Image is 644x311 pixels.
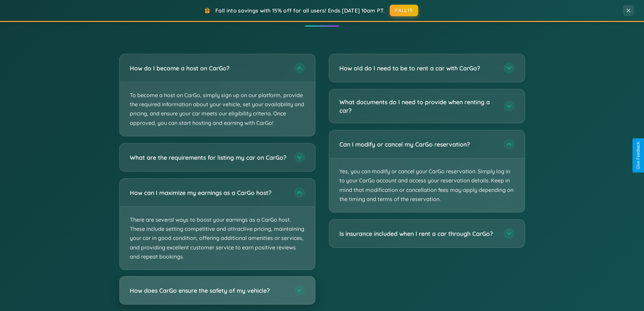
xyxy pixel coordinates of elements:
[339,64,497,72] h3: How old do I need to be to rent a car with CarGo?
[120,82,315,136] p: To become a host on CarGo, simply sign up on our platform, provide the required information about...
[120,207,315,270] p: There are several ways to boost your earnings as a CarGo host. These include setting competitive ...
[339,140,497,149] h3: Can I modify or cancel my CarGo reservation?
[339,229,497,238] h3: Is insurance included when I rent a car through CarGo?
[215,7,385,14] span: Fall into savings with 15% off for all users! Ends [DATE] 10am PT.
[130,64,287,72] h3: How do I become a host on CarGo?
[130,153,287,161] h3: What are the requirements for listing my car on CarGo?
[130,188,287,197] h3: How can I maximize my earnings as a CarGo host?
[636,142,641,169] div: Give Feedback
[390,5,418,16] button: FALL15
[339,98,497,114] h3: What documents do I need to provide when renting a car?
[130,286,287,294] h3: How does CarGo ensure the safety of my vehicle?
[329,158,525,212] p: Yes, you can modify or cancel your CarGo reservation. Simply log in to your CarGo account and acc...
